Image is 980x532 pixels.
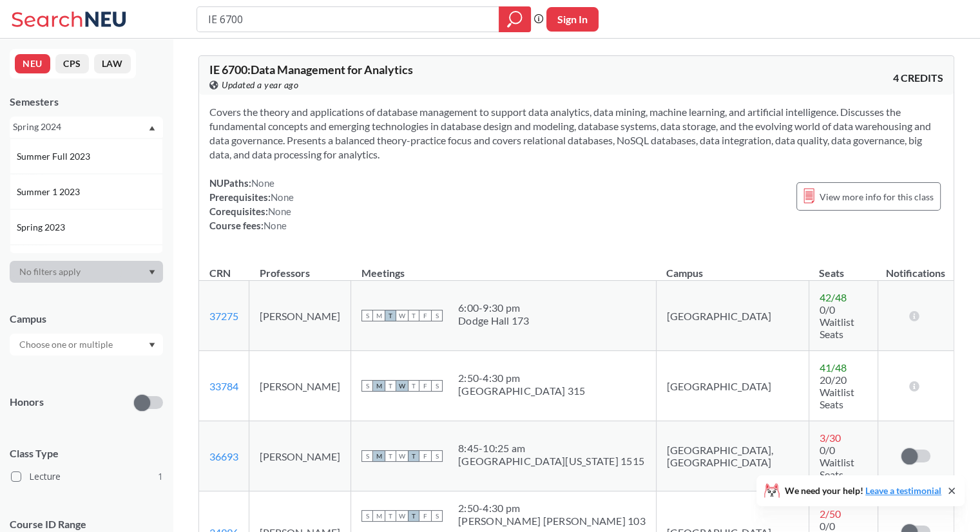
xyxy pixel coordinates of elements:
span: 42 / 48 [820,291,847,303]
span: View more info for this class [820,189,934,205]
svg: Dropdown arrow [149,270,155,275]
span: Covers the theory and applications of database management to support data analytics, data mining,... [209,106,931,160]
span: T [408,310,419,321]
div: 2:50 - 4:30 pm [458,502,646,515]
span: T [408,510,419,522]
span: S [361,450,373,462]
a: 33784 [209,380,238,392]
div: Dodge Hall 173 [458,314,530,327]
button: NEU [15,54,50,73]
div: Dropdown arrow [10,261,163,283]
td: [GEOGRAPHIC_DATA], [GEOGRAPHIC_DATA] [656,421,809,491]
span: S [361,380,373,392]
a: Leave a testimonial [865,485,941,496]
span: M [373,510,385,522]
span: None [271,191,294,203]
span: 0/0 Waitlist Seats [820,444,854,480]
a: 37275 [209,310,238,322]
span: S [431,510,443,522]
div: [GEOGRAPHIC_DATA] 315 [458,385,585,397]
span: Spring 2023 [17,220,68,234]
div: Spring 2024Dropdown arrowSummer Full 2024Summer 1 2024Spring 2024Fall 2023Summer 2 2023Summer Ful... [10,117,163,137]
button: CPS [55,54,89,73]
span: We need your help! [785,486,941,495]
span: T [385,310,396,321]
span: M [373,450,385,462]
span: Class Type [10,446,163,461]
span: T [385,380,396,392]
span: W [396,450,408,462]
span: M [373,310,385,321]
a: 36693 [209,450,238,462]
span: 20/20 Waitlist Seats [820,374,854,410]
label: Lecture [11,468,163,485]
span: None [251,177,274,189]
span: S [361,510,373,522]
th: Seats [809,253,878,281]
span: W [396,310,408,321]
span: Summer Full 2023 [17,149,93,164]
span: 0/0 Waitlist Seats [820,303,854,340]
button: Sign In [546,7,599,32]
span: S [361,310,373,321]
span: 2 / 50 [820,508,841,520]
span: 1 [158,470,163,484]
p: Honors [10,395,44,410]
th: Meetings [351,253,657,281]
div: 8:45 - 10:25 am [458,442,644,455]
span: Updated a year ago [222,78,298,92]
div: magnifying glass [499,6,531,32]
div: 2:50 - 4:30 pm [458,372,585,385]
span: T [408,450,419,462]
div: NUPaths: Prerequisites: Corequisites: Course fees: [209,176,294,233]
div: Dropdown arrow [10,334,163,356]
div: [GEOGRAPHIC_DATA][US_STATE] 1515 [458,455,644,468]
span: None [268,205,291,217]
span: 3 / 30 [820,432,841,444]
span: F [419,450,431,462]
span: T [385,450,396,462]
input: Class, professor, course number, "phrase" [207,8,490,30]
div: [PERSON_NAME] [PERSON_NAME] 103 [458,515,646,527]
svg: Dropdown arrow [149,126,155,131]
th: Notifications [878,253,953,281]
span: 4 CREDITS [893,71,943,85]
span: F [419,310,431,321]
th: Professors [249,253,351,281]
span: 41 / 48 [820,361,847,374]
span: Summer 1 2023 [17,185,82,199]
div: Spring 2024 [13,120,148,134]
span: S [431,380,443,392]
span: T [408,380,419,392]
span: None [264,220,287,231]
div: Semesters [10,95,163,109]
td: [PERSON_NAME] [249,281,351,351]
span: IE 6700 : Data Management for Analytics [209,62,413,77]
span: M [373,380,385,392]
td: [GEOGRAPHIC_DATA] [656,281,809,351]
td: [PERSON_NAME] [249,421,351,491]
div: Campus [10,312,163,326]
th: Campus [656,253,809,281]
td: [GEOGRAPHIC_DATA] [656,351,809,421]
svg: Dropdown arrow [149,343,155,348]
span: T [385,510,396,522]
td: [PERSON_NAME] [249,351,351,421]
span: W [396,510,408,522]
span: F [419,510,431,522]
p: Course ID Range [10,517,163,532]
input: Choose one or multiple [13,337,121,352]
span: W [396,380,408,392]
button: LAW [94,54,131,73]
div: CRN [209,266,231,280]
span: F [419,380,431,392]
span: S [431,310,443,321]
div: 6:00 - 9:30 pm [458,301,530,314]
svg: magnifying glass [507,10,523,28]
span: S [431,450,443,462]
